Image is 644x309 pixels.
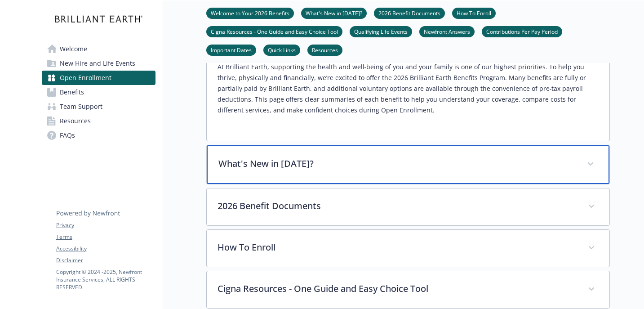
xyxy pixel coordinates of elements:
a: Welcome [42,42,155,56]
p: At Brilliant Earth, supporting the health and well‑being of you and your family is one of our hig... [218,62,599,116]
a: Accessibility [56,245,155,253]
a: 2026 Benefit Documents [374,9,445,17]
a: Resources [307,45,342,54]
a: How To Enroll [452,9,496,17]
a: Benefits [42,85,155,99]
a: Qualifying Life Events [350,27,412,36]
div: How To Enroll [207,230,609,267]
span: Benefits [60,85,84,99]
a: Resources [42,114,155,128]
a: What's New in [DATE]? [301,9,367,17]
a: Newfront Answers [419,27,475,36]
span: Resources [60,114,91,128]
div: What's New in [DATE]? [207,145,609,184]
p: What's New in [DATE]? [218,157,576,170]
a: Disclaimer [56,256,155,264]
a: FAQs [42,128,155,143]
a: Contributions Per Pay Period [482,27,562,36]
a: Important Dates [206,45,256,54]
a: Open Enrollment [42,71,155,85]
a: Welcome to Your 2026 Benefits [206,9,294,17]
span: FAQs [60,128,75,143]
a: Terms [56,233,155,241]
a: Privacy [56,221,155,229]
p: Copyright © 2024 - 2025 , Newfront Insurance Services, ALL RIGHTS RESERVED [56,268,155,291]
div: Welcome to Your 2026 Benefits [207,54,609,141]
a: New Hire and Life Events [42,56,155,71]
span: New Hire and Life Events [60,56,135,71]
p: How To Enroll [218,241,577,254]
p: 2026 Benefit Documents [218,199,577,213]
p: Cigna Resources - One Guide and Easy Choice Tool [218,282,577,296]
a: Quick Links [263,45,300,54]
div: 2026 Benefit Documents [207,188,609,225]
a: Cigna Resources - One Guide and Easy Choice Tool [206,27,342,36]
span: Welcome [60,42,87,56]
div: Cigna Resources - One Guide and Easy Choice Tool [207,271,609,308]
span: Team Support [60,99,102,114]
span: Open Enrollment [60,71,111,85]
a: Team Support [42,99,155,114]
